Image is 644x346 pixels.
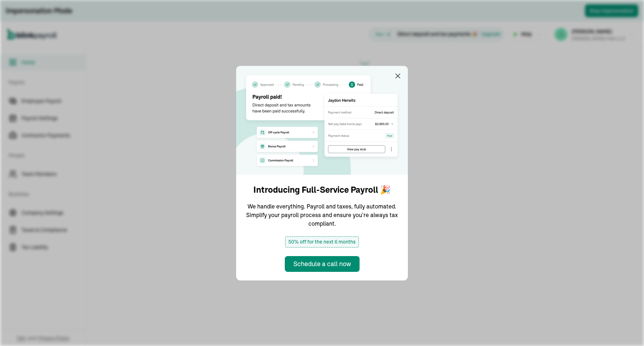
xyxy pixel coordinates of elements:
[285,236,359,248] span: 50% off for the next 6 months
[253,183,391,196] h1: Introducing Full-Service Payroll 🎉
[285,256,360,272] button: Schedule a call now
[245,202,399,228] p: We handle everything. Payroll and taxes, fully automated. Simplify your payroll process and ensur...
[236,66,408,175] img: announcement
[293,259,351,269] div: Schedule a call now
